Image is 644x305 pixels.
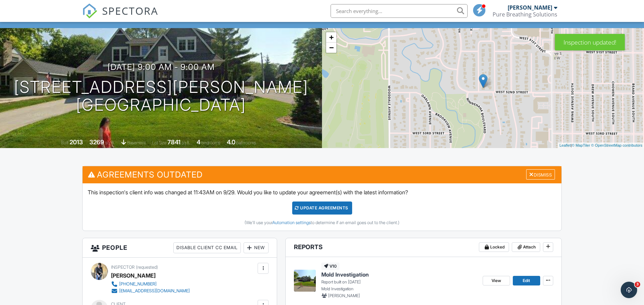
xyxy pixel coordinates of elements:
[108,62,215,72] h3: [DATE] 9:00 am - 9:00 am
[111,270,156,281] div: [PERSON_NAME]
[111,288,190,294] a: [EMAIL_ADDRESS][DOMAIN_NAME]
[559,143,571,147] a: Leaflet
[70,138,83,146] div: 2013
[197,138,200,146] div: 4
[236,140,256,145] span: bathrooms
[173,242,241,253] div: Disable Client CC Email
[558,143,644,148] div: |
[83,166,561,183] h3: Agreements Outdated
[83,183,561,231] div: This inspection's client info was changed at 11:43AM on 9/29. Would you like to update your agree...
[152,140,166,145] span: Lot Size
[89,138,104,146] div: 3269
[555,34,625,50] div: Inspection updated!
[127,140,146,145] span: basement
[292,202,352,215] div: Update Agreements
[61,140,69,145] span: Built
[111,281,190,288] a: [PHONE_NUMBER]
[102,3,158,18] span: SPECTORA
[244,242,269,253] div: New
[326,42,336,53] a: Zoom out
[88,220,556,225] div: (We'll use your to determine if an email goes out to the client.)
[82,3,97,19] img: The Best Home Inspection Software - Spectora
[331,4,468,18] input: Search everything...
[119,288,190,294] div: [EMAIL_ADDRESS][DOMAIN_NAME]
[111,265,135,270] span: Inspector
[182,140,190,145] span: sq.ft.
[326,32,336,42] a: Zoom in
[621,282,637,298] iframe: Intercom live chat
[119,281,157,287] div: [PHONE_NUMBER]
[635,282,640,287] span: 3
[201,140,220,145] span: bedrooms
[227,138,235,146] div: 4.0
[526,169,555,180] div: Dismiss
[572,143,590,147] a: © MapTiler
[493,11,557,18] div: Pure Breathing Solutions
[272,220,311,225] a: Automation settings
[82,9,158,24] a: SPECTORA
[105,140,115,145] span: sq. ft.
[83,238,277,258] h3: People
[591,143,642,147] a: © OpenStreetMap contributors
[168,138,181,146] div: 7841
[136,265,158,270] span: (requested)
[14,78,308,114] h1: [STREET_ADDRESS][PERSON_NAME] [GEOGRAPHIC_DATA]
[508,4,552,11] div: [PERSON_NAME]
